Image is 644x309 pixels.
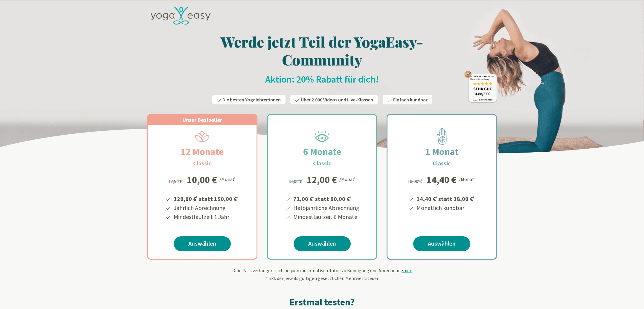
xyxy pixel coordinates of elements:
[168,178,184,184] span: 12,50 €
[174,236,231,251] a: Auswählen
[403,267,412,273] span: hier.
[166,144,238,159] h2: 12 Monate
[292,193,359,203] li: 72,00 € statt 90,00 €
[292,212,359,221] li: Mindestlaufzeit 6 Monate
[416,203,475,212] li: Monatlich kündbar
[416,193,475,203] li: 14,40 € statt 18,00 €
[147,73,497,85] h2: Aktion: 20% Rabatt für dich!
[459,175,476,183] div: /Monat
[433,159,451,168] h3: Classic
[147,267,497,282] div: Dein Pass verlängert sich bequem automatisch. Infos zu Kündigung und Abrechnung
[464,71,497,103] img: ausgezeichnet_badge.png
[393,97,428,103] span: Einfach kündbar
[193,159,211,168] h3: Classic
[292,203,359,212] li: Halbjährliche Abrechnung
[301,97,373,103] span: Über 2.000 Videos und Live-Klassen
[307,175,337,185] div: 12,00 €
[173,203,239,212] li: Jährlich Abrechnung
[339,175,356,183] div: /Monat
[413,236,470,251] a: Auswählen
[147,33,497,69] h1: Werde jetzt Teil der YogaEasy-Community
[219,175,236,183] div: /Monat
[182,116,222,123] span: Unser Bestseller
[173,212,239,221] li: Mindestlaufzeit 1 Jahr
[222,97,281,103] span: Die besten Yogalehrer:innen
[408,178,423,184] span: 18,00 €
[289,144,355,159] h2: 6 Monate
[411,144,473,159] h2: 1 Monat
[147,296,497,308] h2: Erstmal testen?
[313,159,331,168] h3: Classic
[265,275,379,281] span: inkl. der jeweils gültigen gesetzlichen Mehrwertsteuer
[426,175,457,185] div: 14,40 €
[288,178,304,184] span: 15,00 €
[187,175,217,185] div: 10,00 €
[294,236,351,251] a: Auswählen
[173,193,239,203] li: 120,00 € statt 150,00 €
